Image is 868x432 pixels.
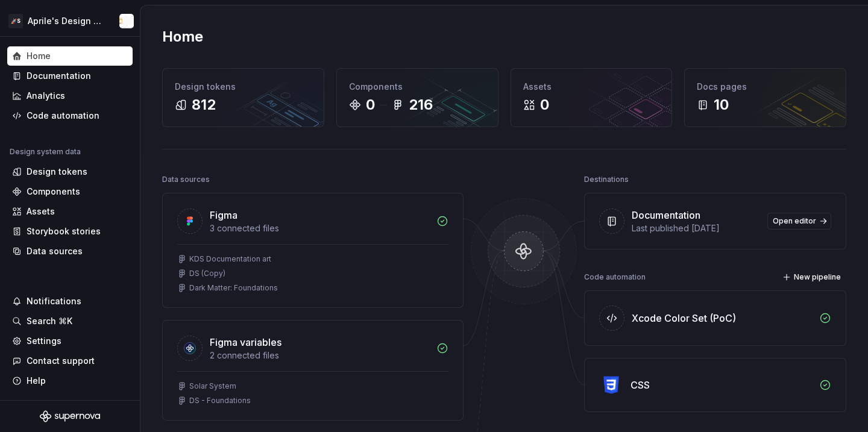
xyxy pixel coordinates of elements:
[714,95,729,114] div: 10
[27,70,91,82] div: Documentation
[7,292,133,311] button: Notifications
[336,68,498,127] a: Components0216
[584,269,646,286] div: Code automation
[366,95,375,114] div: 0
[27,295,81,307] div: Notifications
[210,222,429,234] div: 3 connected files
[7,162,133,181] a: Design tokens
[27,245,83,257] div: Data sources
[7,106,133,125] a: Code automation
[40,410,100,422] svg: Supernova Logo
[7,311,133,331] button: Search ⌘K
[7,331,133,351] a: Settings
[584,171,629,188] div: Destinations
[10,147,81,157] div: Design system data
[779,269,846,286] button: New pipeline
[27,186,80,198] div: Components
[189,381,236,391] div: Solar System
[27,166,87,178] div: Design tokens
[27,375,46,387] div: Help
[523,81,660,93] div: Assets
[162,171,210,188] div: Data sources
[7,222,133,241] a: Storybook stories
[794,272,841,282] span: New pipeline
[27,205,55,218] div: Assets
[210,335,281,349] div: Figma variables
[189,269,225,278] div: DS (Copy)
[162,320,464,421] a: Figma variables2 connected filesSolar SystemDS - Foundations
[27,225,101,237] div: Storybook stories
[7,351,133,371] button: Contact support
[540,95,549,114] div: 0
[684,68,846,127] a: Docs pages10
[767,213,831,230] a: Open editor
[162,27,203,46] h2: Home
[162,193,464,308] a: Figma3 connected filesKDS Documentation artDS (Copy)Dark Matter: Foundations
[189,396,251,405] div: DS - Foundations
[7,182,133,201] a: Components
[162,68,324,127] a: Design tokens812
[210,349,429,362] div: 2 connected files
[175,81,312,93] div: Design tokens
[7,66,133,86] a: Documentation
[7,202,133,221] a: Assets
[7,86,133,105] a: Analytics
[8,14,23,28] div: 🚀S
[27,50,51,62] div: Home
[189,254,271,264] div: KDS Documentation art
[511,68,673,127] a: Assets0
[2,8,137,34] button: 🚀SAprile's Design SystemNikki Craciun
[773,216,816,226] span: Open editor
[192,95,216,114] div: 812
[409,95,433,114] div: 216
[210,208,237,222] div: Figma
[27,90,65,102] div: Analytics
[189,283,278,293] div: Dark Matter: Foundations
[7,371,133,390] button: Help
[632,208,700,222] div: Documentation
[631,378,650,392] div: CSS
[28,15,105,27] div: Aprile's Design System
[27,315,72,327] div: Search ⌘K
[697,81,834,93] div: Docs pages
[7,46,133,66] a: Home
[632,311,736,325] div: Xcode Color Set (PoC)
[27,110,99,122] div: Code automation
[27,355,95,367] div: Contact support
[632,222,760,234] div: Last published [DATE]
[119,14,134,28] img: Nikki Craciun
[27,335,61,347] div: Settings
[349,81,486,93] div: Components
[7,242,133,261] a: Data sources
